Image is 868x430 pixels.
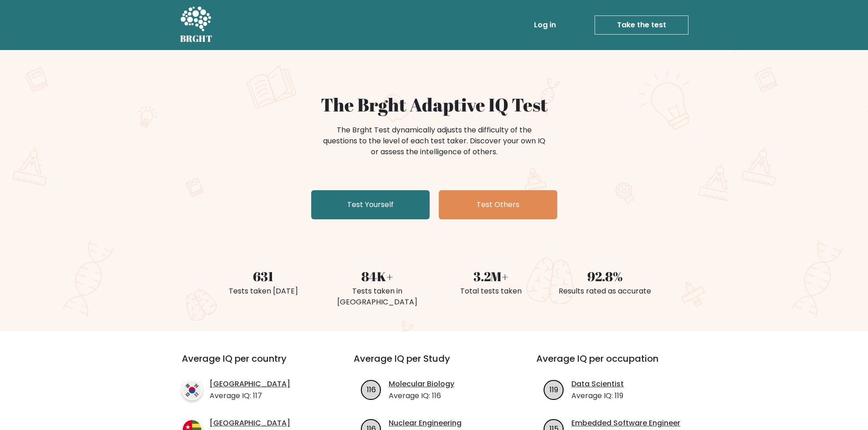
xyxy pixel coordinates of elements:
[595,15,688,35] a: Take the test
[210,418,290,429] a: [GEOGRAPHIC_DATA]
[389,418,462,429] a: Nuclear Engineering
[326,267,429,286] div: 84K+
[182,353,321,375] h3: Average IQ per country
[210,379,290,390] a: [GEOGRAPHIC_DATA]
[367,384,376,395] text: 116
[571,390,624,401] p: Average IQ: 119
[554,286,657,297] div: Results rated as accurate
[439,190,557,219] a: Test Others
[389,379,454,390] a: Molecular Biology
[554,267,657,286] div: 92.8%
[320,125,548,157] div: The Brght Test dynamically adjusts the difficulty of the questions to the level of each test take...
[354,353,514,375] h3: Average IQ per Study
[180,4,213,46] a: BRGHT
[571,418,680,429] a: Embedded Software Engineer
[530,16,560,34] a: Log in
[536,353,697,375] h3: Average IQ per occupation
[212,286,315,297] div: Tests taken [DATE]
[212,94,657,116] h1: The Brght Adaptive IQ Test
[182,380,202,400] img: country
[550,384,558,395] text: 119
[210,390,290,401] p: Average IQ: 117
[180,33,213,44] h5: BRGHT
[326,286,429,308] div: Tests taken in [GEOGRAPHIC_DATA]
[571,379,624,390] a: Data Scientist
[440,286,543,297] div: Total tests taken
[212,267,315,286] div: 631
[389,390,454,401] p: Average IQ: 116
[311,190,430,219] a: Test Yourself
[440,267,543,286] div: 3.2M+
